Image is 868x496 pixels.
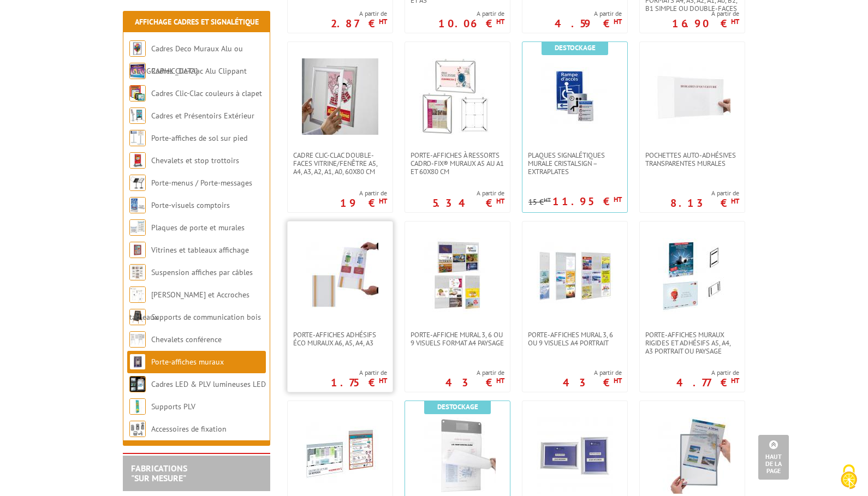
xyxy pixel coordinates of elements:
[129,219,146,236] img: Plaques de porte et murales
[129,398,146,415] img: Supports PLV
[151,223,245,232] a: Plaques de porte et murales
[151,66,247,76] a: Cadres Clic-Clac Alu Clippant
[496,196,504,206] sup: HT
[331,20,387,27] p: 2.87 €
[129,421,146,437] img: Accessoires de fixation
[135,17,259,27] a: Affichage Cadres et Signalétique
[129,152,146,169] img: Chevalets et stop trottoirs
[645,151,739,168] span: Pochettes auto-adhésives transparentes murales
[129,354,146,370] img: Porte-affiches muraux
[151,245,249,255] a: Vitrines et tableaux affichage
[640,151,745,168] a: Pochettes auto-adhésives transparentes murales
[830,459,868,496] button: Cookies (fenêtre modale)
[445,379,504,386] p: 43 €
[302,58,378,135] img: Cadre clic-clac double-faces vitrine/fenêtre A5, A4, A3, A2, A1, A0, 60x80 cm
[432,200,504,206] p: 5.34 €
[614,195,622,204] sup: HT
[528,151,622,176] span: Plaques signalétiques murale CristalSign – extraplates
[288,151,393,176] a: Cadre clic-clac double-faces vitrine/fenêtre A5, A4, A3, A2, A1, A0, 60x80 cm
[129,242,146,258] img: Vitrines et tableaux affichage
[645,331,739,355] span: Porte-affiches muraux rigides et adhésifs A5, A4, A3 portrait ou paysage
[293,151,387,176] span: Cadre clic-clac double-faces vitrine/fenêtre A5, A4, A3, A2, A1, A0, 60x80 cm
[129,286,146,303] img: Cimaises et Accroches tableaux
[654,58,730,135] img: Pochettes auto-adhésives transparentes murales
[129,107,146,124] img: Cadres et Présentoirs Extérieur
[496,17,504,26] sup: HT
[340,200,387,206] p: 19 €
[302,417,378,494] img: Porte-affiches muraux avec perforations format A5 au A1 portrait ou paysage
[151,111,254,121] a: Cadres et Présentoirs Extérieur
[496,376,504,385] sup: HT
[544,196,551,204] sup: HT
[438,20,504,27] p: 10.06 €
[331,368,387,377] span: A partir de
[129,175,146,191] img: Porte-menus / Porte-messages
[445,368,504,377] span: A partir de
[129,40,146,57] img: Cadres Deco Muraux Alu ou Bois
[522,331,627,347] a: Porte-affiches mural 3, 6 ou 9 visuels A4 portrait
[528,331,622,347] span: Porte-affiches mural 3, 6 ou 9 visuels A4 portrait
[379,376,387,385] sup: HT
[522,151,627,176] a: Plaques signalétiques murale CristalSign – extraplates
[555,20,622,27] p: 4.59 €
[670,189,739,198] span: A partir de
[654,238,730,314] img: Porte-affiches muraux rigides et adhésifs A5, A4, A3 portrait ou paysage
[676,379,739,386] p: 4.77 €
[151,424,227,434] a: Accessoires de fixation
[151,379,266,389] a: Cadres LED & PLV lumineuses LED
[731,196,739,206] sup: HT
[640,331,745,355] a: Porte-affiches muraux rigides et adhésifs A5, A4, A3 portrait ou paysage
[151,88,262,98] a: Cadres Clic-Clac couleurs à clapet
[151,334,222,344] a: Chevalets conférence
[151,267,253,277] a: Suspension affiches par câbles
[405,331,510,347] a: Porte-affiche mural 3, 6 ou 9 visuels format A4 paysage
[438,9,504,18] span: A partir de
[614,17,622,26] sup: HT
[731,17,739,26] sup: HT
[151,312,261,322] a: Supports de communication bois
[432,189,504,198] span: A partir de
[293,331,387,347] span: Porte-affiches adhésifs éco muraux A6, A5, A4, A3
[302,238,378,314] img: Porte-affiches adhésifs éco muraux A6, A5, A4, A3
[563,379,622,386] p: 43 €
[151,402,195,411] a: Supports PLV
[670,200,739,206] p: 8.13 €
[379,196,387,206] sup: HT
[331,9,387,18] span: A partir de
[537,417,613,494] img: Porte-affiches alu verticaux muraux ou à poser A5, A4, A3
[129,44,243,76] a: Cadres Deco Muraux Alu ou [GEOGRAPHIC_DATA]
[129,264,146,280] img: Suspension affiches par câbles
[537,238,613,314] img: Porte-affiches mural 3, 6 ou 9 visuels A4 portrait
[758,435,789,480] a: Haut de la page
[437,402,478,411] b: Destockage
[672,9,739,18] span: A partir de
[151,200,230,210] a: Porte-visuels comptoirs
[563,368,622,377] span: A partir de
[151,156,239,165] a: Chevalets et stop trottoirs
[552,198,622,205] p: 11.95 €
[340,189,387,198] span: A partir de
[419,58,496,135] img: Porte-affiches à ressorts Cadro-Fix® muraux A5 au A1 et 60x80 cm
[129,197,146,213] img: Porte-visuels comptoirs
[731,376,739,385] sup: HT
[131,463,187,483] a: FABRICATIONS"Sur Mesure"
[379,17,387,26] sup: HT
[555,9,622,18] span: A partir de
[614,376,622,385] sup: HT
[411,151,504,176] span: Porte-affiches à ressorts Cadro-Fix® muraux A5 au A1 et 60x80 cm
[528,198,551,206] p: 15 €
[405,151,510,176] a: Porte-affiches à ressorts Cadro-Fix® muraux A5 au A1 et 60x80 cm
[419,417,496,494] img: Porte-Visuel mural 4 poches A4 verticales
[537,58,613,135] img: Plaques signalétiques murale CristalSign – extraplates
[331,379,387,386] p: 1.75 €
[676,368,739,377] span: A partir de
[129,290,249,322] a: [PERSON_NAME] et Accroches tableaux
[151,357,224,367] a: Porte-affiches muraux
[654,417,730,494] img: Porte-affiches magnétiques muraux A5 au A1
[129,85,146,101] img: Cadres Clic-Clac couleurs à clapet
[555,43,596,52] b: Destockage
[672,20,739,27] p: 16.90 €
[151,133,247,143] a: Porte-affiches de sol sur pied
[835,463,863,491] img: Cookies (fenêtre modale)
[288,331,393,347] a: Porte-affiches adhésifs éco muraux A6, A5, A4, A3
